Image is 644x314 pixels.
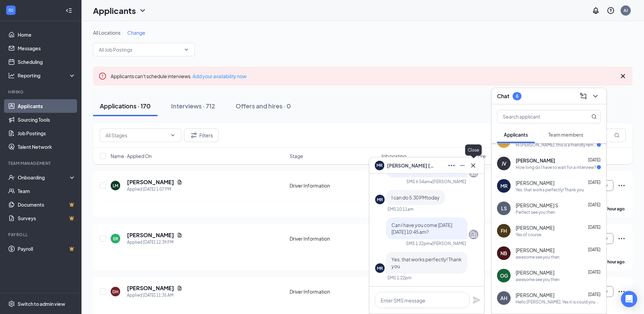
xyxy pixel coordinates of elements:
svg: Document [177,285,182,291]
a: Applicants [18,99,76,113]
svg: WorkstreamLogo [7,7,14,14]
div: 6 [516,93,518,99]
a: Home [18,28,76,41]
span: Yes, that works perfectly! Thank you [391,256,462,269]
h5: [PERSON_NAME] [127,231,174,239]
a: Scheduling [18,55,76,69]
svg: MagnifyingGlass [591,114,597,119]
div: FH [501,227,507,234]
span: • [PERSON_NAME] [430,179,466,185]
svg: Cross [469,161,477,170]
span: [DATE] [588,157,601,162]
a: Job Postings [18,126,76,140]
div: JV [501,160,507,167]
svg: Ellipses [618,234,626,243]
svg: Plane [473,296,481,304]
a: Add your availability now [192,73,246,79]
svg: ChevronDown [170,133,176,138]
div: How long do I have to wait for a interview? [516,164,596,170]
span: [PERSON_NAME] S [516,202,558,209]
span: [PERSON_NAME] [516,292,554,298]
div: SMS 1:22pm [406,241,430,246]
h1: Applicants [93,5,136,16]
div: Onboarding [18,174,70,181]
h5: [PERSON_NAME] [127,178,174,186]
button: Filter Filters [184,128,219,142]
div: Perfect see you then [516,209,555,215]
div: NB [500,250,507,257]
span: [DATE] [588,247,601,252]
svg: ChevronDown [184,47,189,52]
div: Close [465,144,482,156]
span: [DATE] [588,180,601,185]
input: All Stages [106,132,167,139]
div: Applied [DATE] 12:39 PM [127,239,182,246]
h3: Chat [497,92,509,100]
svg: Cross [619,72,627,80]
div: Payroll [8,232,74,238]
div: SMS 1:22pm [387,275,411,281]
span: [DATE] [588,292,601,297]
span: Can I have you come [DATE][DATE] 10:45 am? [391,222,452,235]
div: Interviews · 712 [171,102,215,110]
a: Talent Network [18,140,76,154]
svg: QuestionInfo [607,6,615,15]
div: Open Intercom Messenger [621,291,637,307]
div: OG [500,272,508,279]
b: an hour ago [602,206,625,211]
b: an hour ago [602,259,625,264]
span: Applicants can't schedule interviews. [111,73,246,79]
span: Team members [548,132,583,138]
span: All Locations [93,30,121,36]
svg: Document [177,232,182,238]
div: Driver Information [290,182,377,189]
span: Name · Applied On [111,153,152,159]
a: Messages [18,41,76,55]
span: I can do 5:30 PMtoday [391,194,440,200]
div: LM [113,183,118,189]
div: Applied [DATE] 11:35 AM [127,292,182,299]
button: ComposeMessage [578,91,589,102]
span: [PERSON_NAME] [516,179,554,186]
a: SurveysCrown [18,211,76,225]
div: awesome see you then [516,277,559,282]
svg: UserCheck [8,174,15,181]
svg: Settings [8,300,15,307]
a: PayrollCrown [18,242,76,256]
svg: Ellipses [618,287,626,296]
svg: Collapse [66,7,72,14]
span: [PERSON_NAME] [516,247,554,254]
div: Applications · 170 [100,102,151,110]
svg: Minimize [458,161,466,170]
button: Minimize [457,160,468,171]
div: Driver Information [290,235,377,242]
span: Applicants [504,132,528,138]
div: awesome see you then [516,254,559,260]
div: LS [501,205,507,212]
span: [DATE] [588,269,601,275]
svg: ComposeMessage [579,92,587,100]
span: [PERSON_NAME] [516,157,555,164]
span: Change [127,30,145,36]
span: [DATE] [588,225,601,230]
svg: Company [470,230,478,239]
div: MR [377,265,383,271]
span: [PERSON_NAME] [516,269,554,276]
div: Offers and hires · 0 [236,102,291,110]
div: ER [113,236,118,242]
div: MR [377,197,383,203]
svg: ChevronDown [591,92,600,100]
div: Team Management [8,160,74,166]
div: Reporting [18,72,76,79]
div: AJ [624,7,628,13]
svg: ChevronDown [139,6,147,15]
span: Job posting [381,153,406,159]
button: Ellipses [446,160,457,171]
div: Switch to admin view [18,300,65,307]
button: Cross [468,160,479,171]
svg: MagnifyingGlass [614,133,620,138]
svg: Document [177,179,182,185]
span: Stage [290,153,303,159]
div: Hiring [8,89,74,95]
